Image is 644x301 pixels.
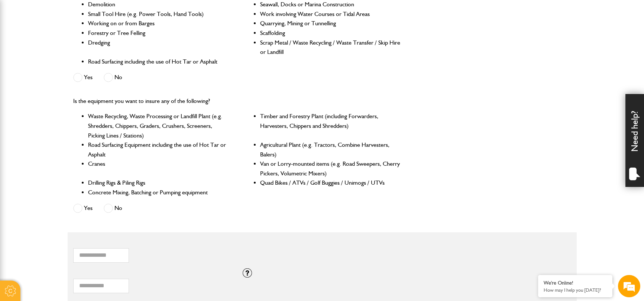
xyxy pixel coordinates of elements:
li: Working on or from Barges [88,19,229,28]
label: Yes [73,73,93,82]
li: Cranes [88,159,229,178]
p: Is the equipment you want to insure any of the following? [73,96,401,106]
div: We're Online! [544,280,607,286]
li: Work involving Water Courses or Tidal Areas [260,9,401,19]
li: Agricultural Plant (e.g. Tractors, Combine Harvesters, Balers) [260,140,401,159]
li: Van or Lorry-mounted items (e.g. Road Sweepers, Cherry Pickers, Volumetric Mixers) [260,159,401,178]
li: Drilling Rigs & Piling Rigs [88,178,229,188]
li: Quad Bikes / ATVs / Golf Buggies / Unimogs / UTVs [260,178,401,188]
li: Road Surfacing Equipment including the use of Hot Tar or Asphalt [88,140,229,159]
input: Enter your email address [10,91,136,107]
li: Small Tool Hire (e.g. Power Tools, Hand Tools) [88,9,229,19]
li: Concrete Mixing, Batching or Pumping equipment [88,188,229,197]
li: Forestry or Tree Felling [88,28,229,38]
div: Minimize live chat window [122,4,140,22]
em: Start Chat [101,229,135,239]
div: Chat with us now [39,42,125,51]
li: Scrap Metal / Waste Recycling / Waste Transfer / Skip Hire or Landfill [260,38,401,57]
li: Timber and Forestry Plant (including Forwarders, Harvesters, Chippers and Shredders) [260,111,401,140]
label: No [104,73,122,82]
li: Waste Recycling, Waste Processing or Landfill Plant (e.g. Shredders, Chippers, Graders, Crushers,... [88,111,229,140]
li: Road Surfacing including the use of Hot Tar or Asphalt [88,57,229,67]
input: Enter your last name [10,69,136,85]
li: Quarrying, Mining or Tunnelling [260,19,401,28]
div: Need help? [625,94,644,187]
label: Yes [73,204,93,213]
img: d_20077148190_company_1631870298795_20077148190 [13,41,31,52]
li: Scaffolding [260,28,401,38]
li: Dredging [88,38,229,57]
textarea: Type your message and hit 'Enter' [10,135,136,223]
input: Enter your phone number [10,113,136,129]
p: How may I help you today? [544,287,607,293]
label: No [104,204,122,213]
